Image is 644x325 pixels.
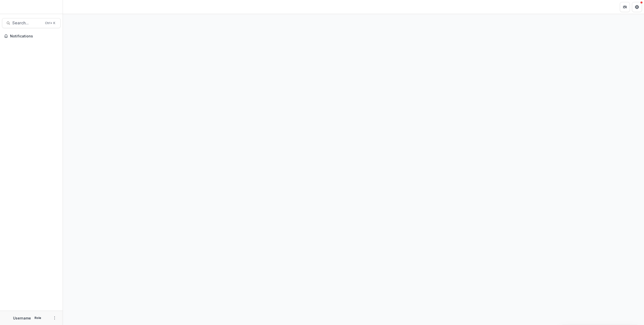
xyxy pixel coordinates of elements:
p: Role [33,316,43,320]
button: Notifications [2,32,61,40]
div: Ctrl + K [44,20,56,26]
p: Username [13,315,31,321]
button: Search... [2,18,61,28]
button: Partners [620,2,630,12]
span: Notifications [10,34,59,38]
span: Search... [12,21,42,25]
button: Get Help [632,2,642,12]
button: More [52,315,58,321]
